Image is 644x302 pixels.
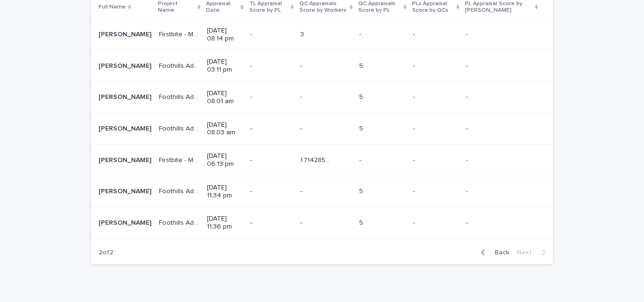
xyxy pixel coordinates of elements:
[99,186,153,196] p: Misha Nadeem
[207,152,243,168] p: [DATE] 06:13 pm
[207,90,243,106] p: [DATE] 08:01 am
[466,155,470,164] p: -
[413,29,417,39] p: -
[359,60,365,70] p: 5
[159,123,201,133] p: Foothills Advisory - Mountain West Campaign
[250,29,254,39] p: -
[99,29,153,39] p: Misha Nadeem
[413,60,417,70] p: -
[466,123,470,133] p: -
[413,91,417,101] p: -
[99,60,153,70] p: Misha Nadeem
[300,123,304,133] p: -
[489,249,509,256] span: Back
[300,155,332,164] p: 1.7142857142857142
[300,217,304,227] p: -
[413,155,417,164] p: -
[159,60,201,70] p: Foothills Advisory - Mountain West Campaign
[473,248,513,257] button: Back
[99,2,126,12] p: Full Name
[300,29,306,39] p: 3
[207,121,243,137] p: [DATE] 08:03 am
[250,91,254,101] p: -
[300,186,304,196] p: -
[159,155,201,164] p: Firstbite - Menu Search
[99,217,153,227] p: Misha Nadeem
[250,217,254,227] p: -
[99,155,153,164] p: Misha Nadeem
[513,248,553,257] button: Next
[250,155,254,164] p: -
[359,29,363,39] p: -
[159,29,201,39] p: Firstbite - Menu Search
[91,176,553,207] tr: [PERSON_NAME][PERSON_NAME] Foothills Advisory - Mountain West CampaignFoothills Advisory - Mounta...
[207,184,243,200] p: [DATE] 11:34 pm
[91,145,553,176] tr: [PERSON_NAME][PERSON_NAME] Firstbite - Menu SearchFirstbite - Menu Search [DATE] 06:13 pm-- 1.714...
[91,113,553,145] tr: [PERSON_NAME][PERSON_NAME] Foothills Advisory - Mountain West CampaignFoothills Advisory - Mounta...
[91,207,553,239] tr: [PERSON_NAME][PERSON_NAME] Foothills Advisory - Long Term Property ManagersFoothills Advisory - L...
[359,155,363,164] p: -
[91,19,553,50] tr: [PERSON_NAME][PERSON_NAME] Firstbite - Menu SearchFirstbite - Menu Search [DATE] 08:14 pm-- 33 --...
[250,123,254,133] p: -
[413,217,417,227] p: -
[413,186,417,196] p: -
[207,215,243,231] p: [DATE] 11:36 pm
[517,249,537,256] span: Next
[91,50,553,82] tr: [PERSON_NAME][PERSON_NAME] Foothills Advisory - Mountain West CampaignFoothills Advisory - Mounta...
[159,217,201,227] p: Foothills Advisory - Long Term Property Managers
[99,123,153,133] p: Misha Nadeem
[250,60,254,70] p: -
[466,29,470,39] p: -
[300,60,304,70] p: -
[466,60,470,70] p: -
[359,91,365,101] p: 5
[359,123,365,133] p: 5
[159,186,201,196] p: Foothills Advisory - Mountain West Campaign
[91,241,121,264] p: 2 of 2
[99,91,153,101] p: Misha Nadeem
[359,217,365,227] p: 5
[466,186,470,196] p: -
[466,217,470,227] p: -
[250,186,254,196] p: -
[300,91,304,101] p: -
[207,27,243,43] p: [DATE] 08:14 pm
[466,91,470,101] p: -
[413,123,417,133] p: -
[359,186,365,196] p: 5
[207,58,243,74] p: [DATE] 03:11 pm
[159,91,201,101] p: Foothills Advisory - Long Term Property Managers
[91,82,553,113] tr: [PERSON_NAME][PERSON_NAME] Foothills Advisory - Long Term Property ManagersFoothills Advisory - L...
